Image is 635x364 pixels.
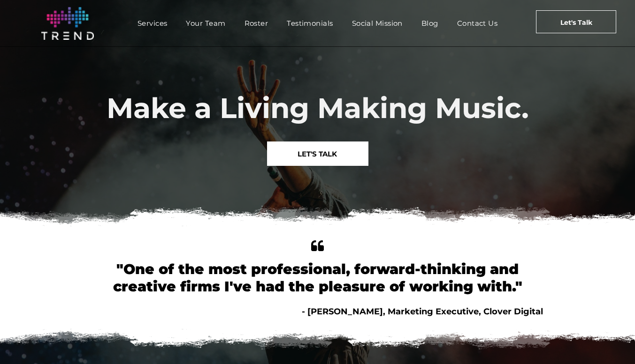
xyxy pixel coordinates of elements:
a: Roster [235,16,278,30]
a: LET'S TALK [267,141,368,166]
a: Contact Us [448,16,507,30]
a: Let's Talk [536,10,616,33]
img: logo [41,7,94,40]
span: Let's Talk [560,11,592,34]
font: "One of the most professional, forward-thinking and creative firms I've had the pleasure of worki... [113,260,522,295]
span: - [PERSON_NAME], Marketing Executive, Clover Digital [302,306,543,317]
span: LET'S TALK [298,142,337,166]
a: Testimonials [277,16,342,30]
a: Your Team [176,16,235,30]
a: Blog [412,16,448,30]
a: Services [128,16,177,30]
span: Make a Living Making Music. [107,91,529,125]
a: Social Mission [343,16,412,30]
